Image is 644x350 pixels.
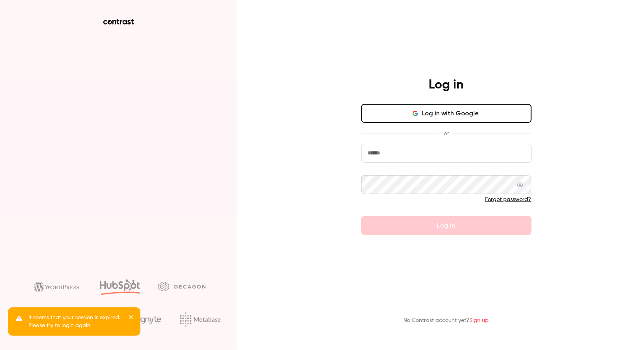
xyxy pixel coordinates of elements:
p: No Contrast account yet? [404,316,489,325]
a: Sign up [470,318,489,323]
img: decagon [158,282,205,291]
button: close [129,314,134,323]
h4: Log in [429,77,464,93]
span: or [440,129,453,137]
button: Log in with Google [361,104,532,123]
p: It seems that your session is expired. Please try to login again [28,314,123,329]
a: Forgot password? [485,197,532,202]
